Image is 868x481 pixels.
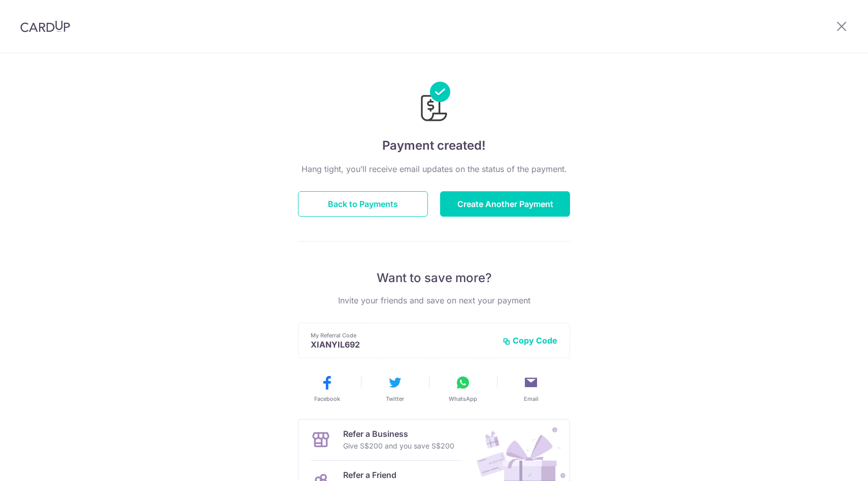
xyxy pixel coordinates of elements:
[440,191,570,217] button: Create Another Payment
[418,82,450,124] img: Payments
[433,374,493,403] button: WhatsApp
[503,335,557,346] button: Copy Code
[386,395,404,403] span: Twitter
[298,294,570,306] p: Invite your friends and save on next your payment
[311,331,494,339] p: My Referral Code
[449,395,477,403] span: WhatsApp
[297,374,357,403] button: Facebook
[343,469,445,481] p: Refer a Friend
[20,20,70,32] img: CardUp
[501,374,561,403] button: Email
[311,339,494,350] p: XIANYIL692
[314,395,340,403] span: Facebook
[298,270,570,286] p: Want to save more?
[365,374,425,403] button: Twitter
[343,428,454,440] p: Refer a Business
[343,440,454,452] p: Give S$200 and you save S$200
[524,395,539,403] span: Email
[298,191,428,217] button: Back to Payments
[298,163,570,175] p: Hang tight, you’ll receive email updates on the status of the payment.
[298,136,570,155] h4: Payment created!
